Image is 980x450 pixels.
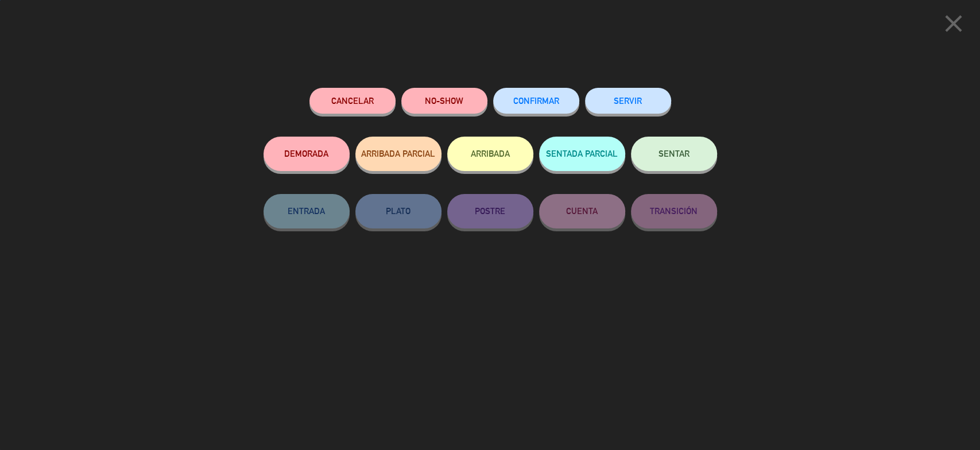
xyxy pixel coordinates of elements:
button: NO-SHOW [401,88,487,114]
button: CONFIRMAR [493,88,579,114]
button: ARRIBADA PARCIAL [355,137,441,171]
button: ENTRADA [264,194,350,228]
button: CUENTA [539,194,625,228]
button: SERVIR [585,88,671,114]
button: ARRIBADA [447,137,533,171]
i: close [939,9,968,38]
span: SENTAR [659,149,690,158]
button: TRANSICIÓN [631,194,717,228]
span: CONFIRMAR [513,96,559,106]
button: DEMORADA [264,137,350,171]
button: POSTRE [447,194,533,228]
button: SENTADA PARCIAL [539,137,625,171]
button: close [936,9,971,42]
button: PLATO [355,194,441,228]
button: SENTAR [631,137,717,171]
button: Cancelar [309,88,396,114]
span: ARRIBADA PARCIAL [361,149,435,158]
